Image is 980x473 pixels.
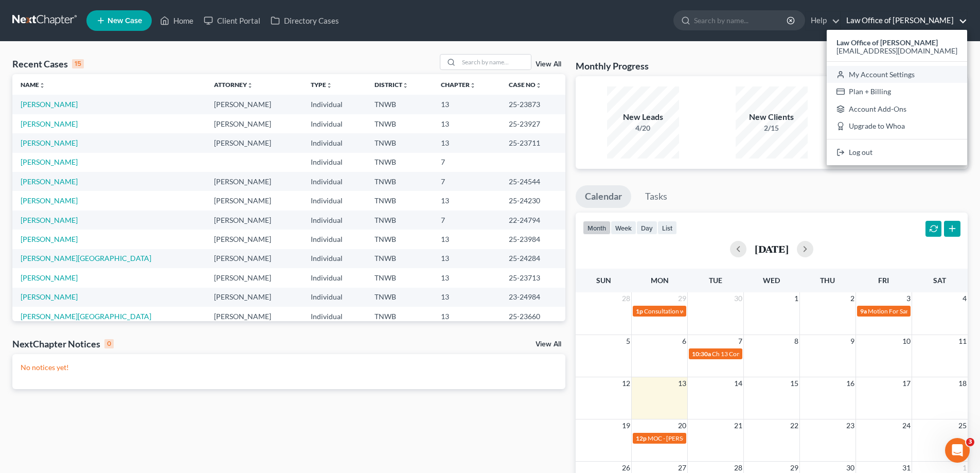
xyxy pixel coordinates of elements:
[366,172,433,191] td: TNWB
[433,249,501,268] td: 13
[302,133,366,152] td: Individual
[206,249,302,268] td: [PERSON_NAME]
[206,230,302,249] td: [PERSON_NAME]
[736,111,808,123] div: New Clients
[677,377,687,390] span: 13
[621,292,631,305] span: 28
[961,292,968,305] span: 4
[501,172,565,191] td: 25-24544
[206,95,302,114] td: [PERSON_NAME]
[536,82,542,89] i: unfold_more
[845,419,856,432] span: 23
[657,221,677,235] button: list
[206,172,302,191] td: [PERSON_NAME]
[302,249,366,268] td: Individual
[901,377,912,390] span: 17
[433,191,501,210] td: 13
[755,243,789,254] h2: [DATE]
[501,230,565,249] td: 25-23984
[302,211,366,230] td: Individual
[957,335,968,347] span: 11
[433,114,501,133] td: 13
[366,95,433,114] td: TNWB
[827,100,967,118] a: Account Add-Ons
[966,438,974,446] span: 3
[366,153,433,172] td: TNWB
[845,377,856,390] span: 16
[21,273,78,282] a: [PERSON_NAME]
[302,172,366,191] td: Individual
[155,11,199,30] a: Home
[501,191,565,210] td: 25-24230
[501,114,565,133] td: 25-23927
[841,11,967,30] a: Law Office of [PERSON_NAME]
[636,434,647,442] span: 12p
[21,157,78,166] a: [PERSON_NAME]
[366,133,433,152] td: TNWB
[878,276,889,285] span: Fri
[366,249,433,268] td: TNWB
[621,419,631,432] span: 19
[536,61,561,68] a: View All
[247,82,253,89] i: unfold_more
[736,123,808,133] div: 2/15
[433,153,501,172] td: 7
[433,133,501,152] td: 13
[611,221,636,235] button: week
[433,211,501,230] td: 7
[206,114,302,133] td: [PERSON_NAME]
[712,350,820,358] span: Ch 13 Consultation w/[PERSON_NAME]
[576,60,649,72] h3: Monthly Progress
[433,230,501,249] td: 13
[692,350,711,358] span: 10:30a
[607,111,679,123] div: New Leads
[501,211,565,230] td: 22-24794
[265,11,344,30] a: Directory Cases
[901,335,912,347] span: 10
[501,249,565,268] td: 25-24284
[433,288,501,307] td: 13
[433,268,501,287] td: 13
[21,81,45,89] a: Nameunfold_more
[433,95,501,114] td: 13
[21,177,78,186] a: [PERSON_NAME]
[104,339,114,348] div: 0
[470,82,476,89] i: unfold_more
[206,211,302,230] td: [PERSON_NAME]
[108,17,142,25] span: New Case
[501,268,565,287] td: 25-23713
[681,335,687,347] span: 6
[677,419,687,432] span: 20
[402,82,408,89] i: unfold_more
[366,230,433,249] td: TNWB
[366,191,433,210] td: TNWB
[302,95,366,114] td: Individual
[677,292,687,305] span: 29
[501,95,565,114] td: 25-23873
[583,221,611,235] button: month
[576,185,631,208] a: Calendar
[21,362,557,373] p: No notices yet!
[311,81,332,89] a: Typeunfold_more
[459,55,531,69] input: Search by name...
[21,235,78,243] a: [PERSON_NAME]
[827,83,967,100] a: Plan + Billing
[302,307,366,326] td: Individual
[302,268,366,287] td: Individual
[860,307,867,315] span: 9a
[957,419,968,432] span: 25
[901,419,912,432] span: 24
[21,119,78,128] a: [PERSON_NAME]
[945,438,970,463] iframe: Intercom live chat
[651,276,669,285] span: Mon
[793,335,799,347] span: 8
[375,81,408,89] a: Districtunfold_more
[621,377,631,390] span: 12
[793,292,799,305] span: 1
[501,307,565,326] td: 25-23660
[72,59,84,68] div: 15
[366,211,433,230] td: TNWB
[21,138,78,147] a: [PERSON_NAME]
[933,276,946,285] span: Sat
[302,230,366,249] td: Individual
